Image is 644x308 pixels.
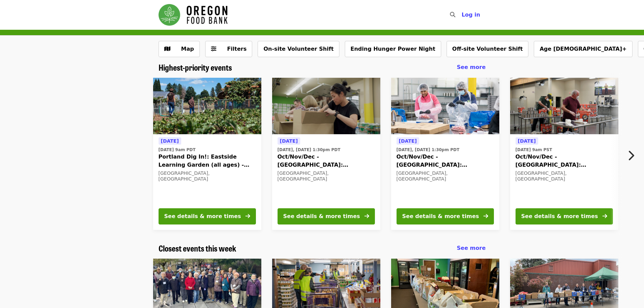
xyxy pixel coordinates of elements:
div: [GEOGRAPHIC_DATA], [GEOGRAPHIC_DATA] [278,170,375,182]
i: search icon [450,11,455,18]
img: Oct/Nov/Dec - Portland: Repack/Sort (age 16+) organized by Oregon Food Bank [510,78,618,135]
a: See details for "Oct/Nov/Dec - Portland: Repack/Sort (age 16+)" [510,78,618,230]
span: Oct/Nov/Dec - [GEOGRAPHIC_DATA]: Repack/Sort (age [DEMOGRAPHIC_DATA]+) [516,153,613,169]
button: See details & more times [159,208,256,224]
span: Portland Dig In!: Eastside Learning Garden (all ages) - Aug/Sept/Oct [159,153,256,169]
img: Portland Dig In!: Eastside Learning Garden (all ages) - Aug/Sept/Oct organized by Oregon Food Bank [153,78,261,135]
span: Oct/Nov/Dec - [GEOGRAPHIC_DATA]: Repack/Sort (age [DEMOGRAPHIC_DATA]+) [397,153,494,169]
button: Off-site Volunteer Shift [447,41,529,57]
span: Oct/Nov/Dec - [GEOGRAPHIC_DATA]: Repack/Sort (age [DEMOGRAPHIC_DATA]+) [278,153,375,169]
span: [DATE] [518,138,536,144]
span: Closest events this week [159,242,236,254]
span: See more [457,64,485,70]
a: See more [457,244,485,252]
img: Oregon Food Bank - Home [159,4,228,26]
div: See details & more times [283,212,360,220]
button: Filters (0 selected) [205,41,253,57]
i: arrow-right icon [364,213,369,219]
div: See details & more times [402,212,479,220]
span: See more [457,245,485,251]
i: arrow-right icon [245,213,250,219]
span: [DATE] [399,138,417,144]
i: sliders-h icon [211,46,216,52]
span: Highest-priority events [159,61,232,73]
div: See details & more times [164,212,241,220]
img: Oct/Nov/Dec - Portland: Repack/Sort (age 8+) organized by Oregon Food Bank [272,78,380,135]
button: See details & more times [278,208,375,224]
div: See details & more times [521,212,598,220]
button: On-site Volunteer Shift [258,41,339,57]
a: See details for "Oct/Nov/Dec - Beaverton: Repack/Sort (age 10+)" [391,78,499,230]
time: [DATE], [DATE] 1:30pm PDT [278,147,340,153]
a: See details for "Portland Dig In!: Eastside Learning Garden (all ages) - Aug/Sept/Oct" [153,78,261,230]
button: See details & more times [397,208,494,224]
i: arrow-right icon [602,213,607,219]
div: [GEOGRAPHIC_DATA], [GEOGRAPHIC_DATA] [516,170,613,182]
img: Oct/Nov/Dec - Beaverton: Repack/Sort (age 10+) organized by Oregon Food Bank [391,78,499,135]
i: arrow-right icon [483,213,488,219]
button: Next item [622,146,644,165]
span: Filters [227,46,247,52]
button: Ending Hunger Power Night [345,41,441,57]
input: Search [459,7,465,23]
span: [DATE] [280,138,298,144]
i: chevron-right icon [627,149,634,162]
a: Closest events this week [159,243,236,253]
time: [DATE], [DATE] 1:30pm PDT [397,147,459,153]
time: [DATE] 9am PDT [159,147,196,153]
div: Closest events this week [153,243,491,253]
div: [GEOGRAPHIC_DATA], [GEOGRAPHIC_DATA] [397,170,494,182]
a: See details for "Oct/Nov/Dec - Portland: Repack/Sort (age 8+)" [272,78,380,230]
span: Map [181,46,194,52]
button: See details & more times [516,208,613,224]
time: [DATE] 9am PST [516,147,552,153]
i: map icon [164,46,170,52]
span: Log in [461,11,480,18]
button: Log in [456,8,485,22]
div: [GEOGRAPHIC_DATA], [GEOGRAPHIC_DATA] [159,170,256,182]
a: Highest-priority events [159,63,232,72]
span: [DATE] [161,138,179,144]
button: Show map view [159,41,200,57]
div: Highest-priority events [153,63,491,72]
a: See more [457,63,485,71]
button: Age [DEMOGRAPHIC_DATA]+ [534,41,632,57]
